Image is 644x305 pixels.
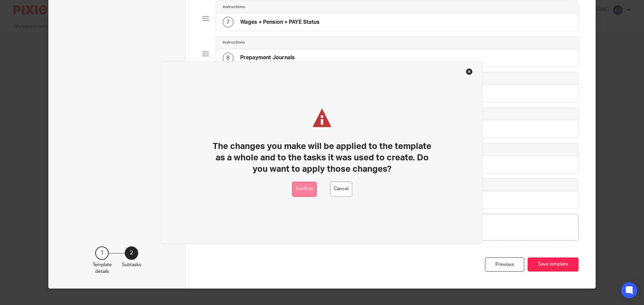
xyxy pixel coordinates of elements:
[125,246,138,260] div: 2
[210,141,435,175] h1: The changes you make will be applied to the template as a whole and to the tasks it was used to c...
[528,257,579,272] button: Save template
[223,40,245,45] h4: Instructions
[122,261,141,268] p: Subtasks
[93,261,112,275] p: Template details
[223,17,233,27] div: 7
[223,4,245,10] h4: Instructions
[240,19,320,26] h4: Wages + Pension + PAYE Status
[485,257,524,272] div: Previous
[292,181,317,197] button: Confirm
[240,54,295,61] h4: Prepayment Journals
[330,181,352,197] button: Cancel
[223,53,233,63] div: 8
[95,246,109,260] div: 1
